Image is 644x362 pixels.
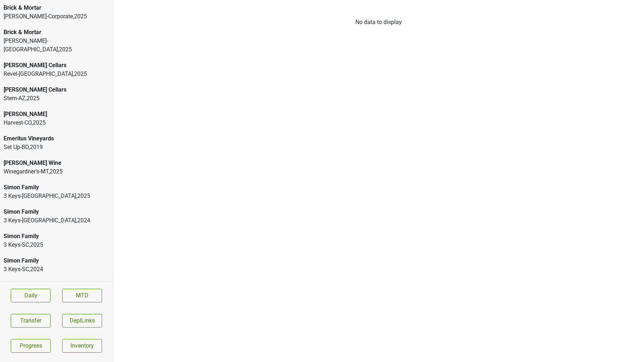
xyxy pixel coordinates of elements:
[4,159,109,167] div: [PERSON_NAME] Wine
[4,183,109,192] div: Simon Family
[4,61,109,70] div: [PERSON_NAME] Cellars
[4,4,109,12] div: Brick & Mortar
[4,216,109,225] div: 3 Keys-[GEOGRAPHIC_DATA] , 2024
[4,167,109,176] div: Winegardner's-MT , 2025
[11,314,51,328] button: Transfer
[11,289,51,302] a: Daily
[4,12,109,21] div: [PERSON_NAME]-Corporate , 2025
[4,281,109,289] div: Spottswoode
[4,119,109,127] div: Harvest-CO , 2025
[4,85,109,94] div: [PERSON_NAME] Cellars
[4,192,109,200] div: 3 Keys-[GEOGRAPHIC_DATA] , 2025
[4,265,109,274] div: 3 Keys-SC , 2024
[4,110,109,119] div: [PERSON_NAME]
[4,28,109,37] div: Brick & Mortar
[113,18,644,27] div: No data to display
[4,37,109,54] div: [PERSON_NAME]-[GEOGRAPHIC_DATA] , 2025
[4,208,109,216] div: Simon Family
[62,339,102,353] a: Inventory
[4,232,109,241] div: Simon Family
[4,241,109,249] div: 3 Keys-SC , 2025
[62,289,102,302] a: MTD
[4,143,109,152] div: Set Up-BD , 2019
[4,70,109,78] div: Revel-[GEOGRAPHIC_DATA] , 2025
[62,314,102,328] button: DeplLinks
[4,94,109,103] div: Stem-AZ , 2025
[11,339,51,353] a: Progress
[4,256,109,265] div: Simon Family
[4,134,109,143] div: Emeritus Vineyards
